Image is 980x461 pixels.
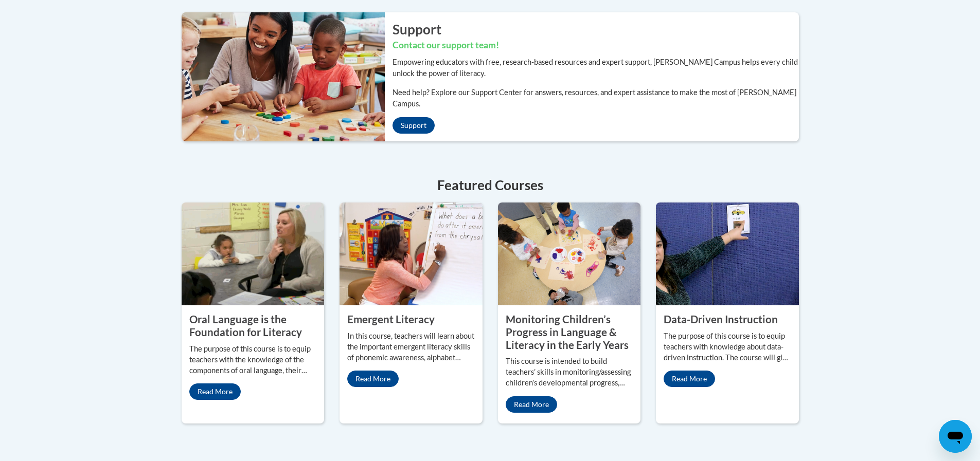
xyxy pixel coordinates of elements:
[393,87,799,109] p: Need help? Explore our Support Center for answers, resources, and expert assistance to make the m...
[393,117,435,134] a: Support
[189,344,317,376] p: The purpose of this course is to equip teachers with the knowledge of the components of oral lang...
[340,202,483,305] img: Emergent Literacy
[506,396,557,413] a: Read More
[506,356,633,389] p: This course is intended to build teachers’ skills in monitoring/assessing children’s developmenta...
[393,57,799,79] p: Empowering educators with free, research-based resources and expert support, [PERSON_NAME] Campus...
[664,371,715,387] a: Read More
[656,202,799,305] img: Data-Driven Instruction
[174,12,385,141] img: ...
[347,331,475,363] p: In this course, teachers will learn about the important emergent literacy skills of phonemic awar...
[182,202,325,305] img: Oral Language is the Foundation for Literacy
[189,313,302,338] property: Oral Language is the Foundation for Literacy
[939,420,972,453] iframe: Button to launch messaging window
[347,371,399,387] a: Read More
[498,202,641,305] img: Monitoring Children’s Progress in Language & Literacy in the Early Years
[664,331,791,363] p: The purpose of this course is to equip teachers with knowledge about data-driven instruction. The...
[347,313,435,325] property: Emergent Literacy
[506,313,629,351] property: Monitoring Children’s Progress in Language & Literacy in the Early Years
[189,383,241,400] a: Read More
[393,39,799,52] h3: Contact our support team!
[664,313,778,325] property: Data-Driven Instruction
[182,175,799,195] h4: Featured Courses
[393,20,799,39] h2: Support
